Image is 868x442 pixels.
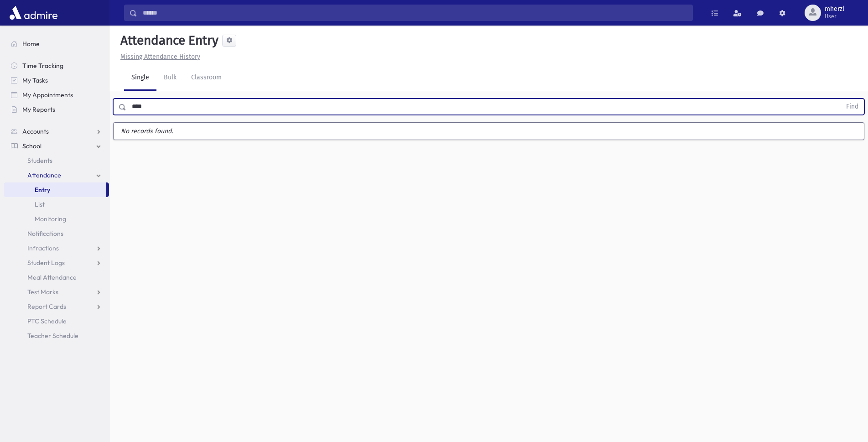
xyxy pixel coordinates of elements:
[4,124,109,139] a: Accounts
[22,142,42,150] span: School
[4,270,109,285] a: Meal Attendance
[120,53,200,61] u: Missing Attendance History
[22,91,73,99] span: My Appointments
[4,88,109,102] a: My Appointments
[4,36,109,51] a: Home
[4,328,109,343] a: Teacher Schedule
[825,13,844,20] span: User
[4,212,109,226] a: Monitoring
[27,259,65,267] span: Student Logs
[4,182,106,197] a: Entry
[4,168,109,182] a: Attendance
[4,139,109,153] a: School
[4,102,109,117] a: My Reports
[4,153,109,168] a: Students
[4,314,109,328] a: PTC Schedule
[156,65,184,91] a: Bulk
[27,244,59,252] span: Infractions
[137,5,692,21] input: Search
[4,299,109,314] a: Report Cards
[841,99,864,114] button: Find
[27,288,58,296] span: Test Marks
[27,317,67,325] span: PTC Schedule
[27,332,78,340] span: Teacher Schedule
[825,5,844,13] span: mherzl
[4,197,109,212] a: List
[27,229,63,238] span: Notifications
[35,186,50,194] span: Entry
[4,241,109,255] a: Infractions
[27,273,77,281] span: Meal Attendance
[35,215,66,223] span: Monitoring
[124,65,156,91] a: Single
[22,62,63,70] span: Time Tracking
[114,123,864,140] label: No records found.
[4,255,109,270] a: Student Logs
[4,58,109,73] a: Time Tracking
[7,4,60,22] img: AdmirePro
[27,156,52,165] span: Students
[27,302,66,311] span: Report Cards
[35,200,45,208] span: List
[4,285,109,299] a: Test Marks
[4,226,109,241] a: Notifications
[4,73,109,88] a: My Tasks
[22,40,40,48] span: Home
[117,53,200,61] a: Missing Attendance History
[22,76,48,84] span: My Tasks
[27,171,61,179] span: Attendance
[22,127,49,135] span: Accounts
[184,65,229,91] a: Classroom
[117,33,218,48] h5: Attendance Entry
[22,105,55,114] span: My Reports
